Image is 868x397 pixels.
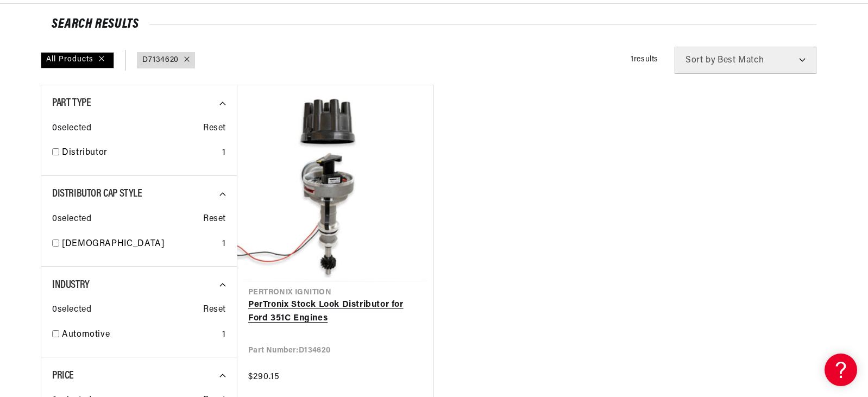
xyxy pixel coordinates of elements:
[675,47,816,74] select: Sort by
[203,303,226,317] span: Reset
[631,55,658,64] span: 1 results
[248,298,423,326] a: PerTronix Stock Look Distributor for Ford 351C Engines
[52,19,816,30] div: SEARCH RESULTS
[52,370,74,381] span: Price
[222,237,226,251] div: 1
[52,303,91,317] span: 0 selected
[62,328,218,342] a: Automotive
[52,280,90,291] span: Industry
[222,146,226,160] div: 1
[52,122,91,136] span: 0 selected
[685,56,715,65] span: Sort by
[62,237,218,251] a: [DEMOGRAPHIC_DATA]
[222,328,226,342] div: 1
[52,98,91,109] span: Part Type
[62,146,218,160] a: Distributor
[203,212,226,226] span: Reset
[142,54,179,66] a: D7134620
[203,122,226,136] span: Reset
[41,52,114,68] div: All Products
[52,188,142,199] span: Distributor Cap Style
[52,212,91,226] span: 0 selected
